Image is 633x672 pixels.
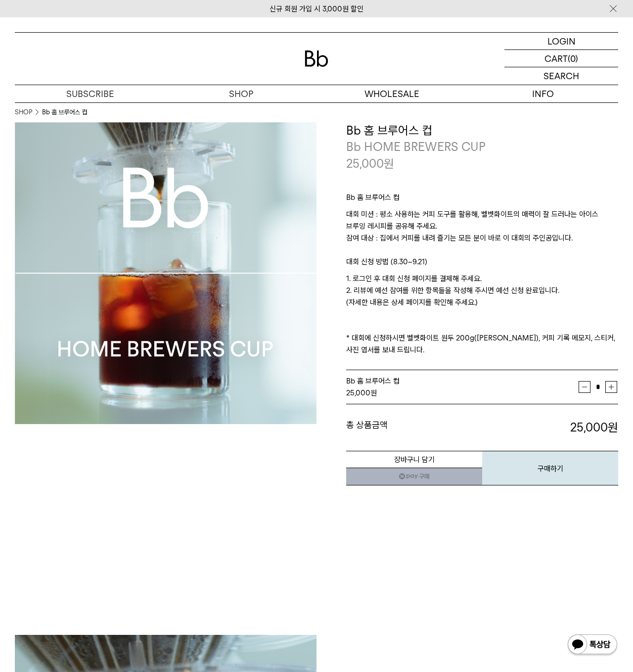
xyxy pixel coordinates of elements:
[305,50,328,67] img: 로고
[346,387,579,399] div: 원
[547,33,576,49] p: LOGIN
[568,50,578,67] p: (0)
[15,85,166,102] a: SUBSCRIBE
[346,468,482,485] a: 새창
[346,256,618,273] p: 대회 신청 방법 (8.30~9.21)
[605,381,617,393] button: 증가
[567,633,618,657] img: 카카오톡 채널 1:1 채팅 버튼
[482,451,618,485] button: 구매하기
[346,273,618,356] p: 1. 로그인 후 대회 신청 페이지를 결제해 주세요. 2. 리뷰에 예선 참여를 위한 항목들을 작성해 주시면 예선 신청 완료입니다. (자세한 내용은 상세 페이지를 확인해 주세요....
[15,122,316,424] img: Bb 홈 브루어스 컵
[384,156,394,171] span: 원
[346,377,400,385] span: Bb 홈 브루어스 컵
[543,67,579,85] p: SEARCH
[504,50,618,67] a: CART (0)
[570,420,618,434] strong: 25,000
[42,107,87,117] li: Bb 홈 브루어스 컵
[270,4,363,13] a: 신규 회원 가입 시 3,000원 할인
[346,122,618,139] h3: Bb 홈 브루어스 컵
[15,107,32,117] a: SHOP
[504,33,618,50] a: LOGIN
[346,419,482,436] dt: 총 상품금액
[346,451,482,468] button: 장바구니 담기
[346,139,618,155] p: Bb HOME BREWERS CUP
[467,85,618,102] p: INFO
[608,420,618,434] b: 원
[544,50,568,67] p: CART
[346,192,618,208] p: Bb 홈 브루어스 컵
[316,85,467,102] p: WHOLESALE
[579,381,590,393] button: 감소
[346,155,394,172] p: 25,000
[166,85,316,102] a: SHOP
[346,208,618,256] p: 대회 미션 : 평소 사용하는 커피 도구를 활용해, 벨벳화이트의 매력이 잘 드러나는 아이스 브루잉 레시피를 공유해 주세요. 참여 대상 : 집에서 커피를 내려 즐기는 모든 분이 ...
[346,388,370,397] strong: 25,000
